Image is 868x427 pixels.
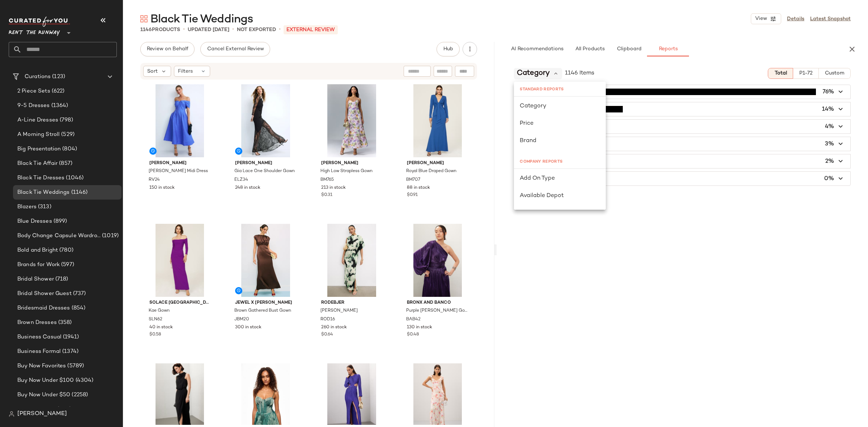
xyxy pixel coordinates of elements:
[17,246,58,255] span: Bold and Bright
[437,42,460,56] button: Hub
[793,68,819,79] button: P1-72
[146,46,188,52] span: Review on Behalf
[520,193,564,199] span: Available Depot
[401,84,474,157] img: BM707.jpg
[229,224,302,297] img: JBM20.jpg
[407,300,468,306] span: Bronx and Banco
[825,71,844,76] span: Custom
[9,25,60,38] span: Rent the Runway
[321,332,333,338] span: $0.64
[17,405,56,414] span: Casual [DATE]
[150,12,253,27] span: Black Tie Weddings
[520,120,533,127] span: Price
[37,203,51,211] span: (313)
[235,160,296,167] span: [PERSON_NAME]
[284,25,338,34] p: External REVIEW
[50,102,68,110] span: (1364)
[58,246,73,255] span: (780)
[149,316,162,323] span: SLN62
[819,68,851,79] button: Custom
[9,411,14,417] img: svg%3e
[514,172,850,185] button: Necklaces (2)0%
[70,391,88,399] span: (2258)
[517,68,550,79] span: Category
[768,68,793,79] button: Total
[787,15,804,23] a: Details
[320,177,334,183] span: BM765
[321,324,347,331] span: 260 in stock
[70,304,86,312] span: (854)
[149,300,210,306] span: Solace [GEOGRAPHIC_DATA]
[514,155,606,168] div: COMPANY REPORTS
[58,159,72,168] span: (857)
[407,160,468,167] span: [PERSON_NAME]
[17,362,66,370] span: Buy Now Favorites
[320,308,358,314] span: [PERSON_NAME]
[17,232,101,240] span: Body Change Capsule Wardrobe
[17,131,60,139] span: A Morning Stroll
[17,319,57,327] span: Brown Dresses
[149,308,170,314] span: Kae Gown
[401,224,474,297] img: BAB42.jpg
[200,42,270,56] button: Cancel External Review
[774,71,787,76] span: Total
[17,102,50,110] span: 9-5 Dresses
[315,224,388,297] img: ROD16.jpg
[17,290,72,298] span: Bridal Shower Guest
[149,185,175,191] span: 150 in stock
[407,192,418,198] span: $0.91
[207,46,264,52] span: Cancel External Review
[514,83,606,96] div: STANDARD REPORTS
[514,137,850,151] button: Handbags (32)3%
[60,131,75,139] span: (529)
[229,84,302,157] img: ELZ34.jpg
[64,174,84,182] span: (1046)
[755,16,767,22] span: View
[406,308,467,314] span: Purple [PERSON_NAME] Gown
[17,188,70,197] span: Black Tie Weddings
[575,46,605,52] span: All Products
[279,25,281,34] span: •
[17,410,67,418] span: [PERSON_NAME]
[51,73,65,81] span: (123)
[511,46,563,52] span: AI Recommendations
[58,116,73,124] span: (798)
[443,46,453,52] span: Hub
[234,308,291,314] span: Brown Gathered Bust Gown
[149,332,161,338] span: $0.58
[320,168,373,175] span: High Low Strapless Gown
[514,154,850,168] button: Jumpsuits (28)2%
[17,333,61,341] span: Business Casual
[406,177,420,183] span: BM707
[25,73,51,81] span: Curations
[17,116,58,124] span: A-Line Dresses
[407,324,432,331] span: 130 in stock
[810,15,851,23] a: Latest Snapshot
[74,376,94,385] span: (4304)
[17,376,74,385] span: Buy Now Under $100
[56,405,72,414] span: (908)
[799,71,813,76] span: P1-72
[17,203,37,211] span: Blazers
[66,362,84,370] span: (5789)
[149,324,173,331] span: 40 in stock
[70,188,88,197] span: (1146)
[178,68,193,75] span: Filters
[140,27,152,33] span: 1146
[147,68,158,75] span: Sort
[237,26,276,34] p: Not Exported
[520,103,546,109] span: Category
[407,185,430,191] span: 88 in stock
[406,316,421,323] span: BAB42
[514,120,850,133] button: Earrings (51)4%
[616,46,641,52] span: Clipboard
[407,332,419,338] span: $0.48
[149,168,208,175] span: [PERSON_NAME] Midi Dress
[315,84,388,157] img: BM765.jpg
[17,145,61,153] span: Big Presentation
[54,275,68,283] span: (718)
[17,391,70,399] span: Buy Now Under $50
[565,69,594,78] span: 1146 Items
[235,324,261,331] span: 300 in stock
[406,168,456,175] span: Royal Blue Draped Gown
